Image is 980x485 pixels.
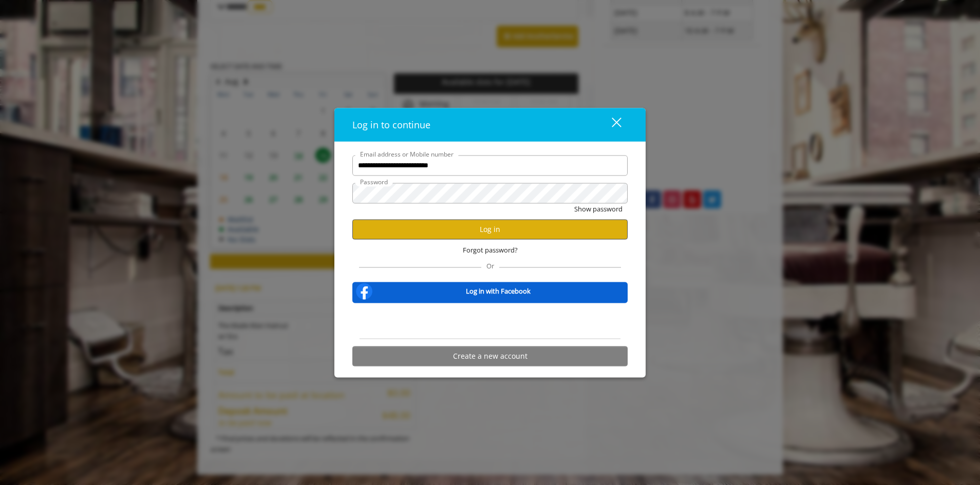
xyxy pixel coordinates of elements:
span: Log in to continue [352,118,430,130]
input: Email address or Mobile number [352,155,628,176]
img: facebook-logo [354,281,374,301]
button: close dialog [593,114,628,135]
label: Password [355,177,393,186]
input: Password [352,183,628,203]
div: close dialog [600,117,620,132]
span: Forgot password? [463,244,518,255]
button: Show password [574,203,623,214]
label: Email address or Mobile number [355,149,459,159]
b: Log in with Facebook [466,286,531,297]
iframe: Sign in with Google Button [438,309,542,332]
span: Or [481,261,499,270]
button: Create a new account [352,346,628,366]
button: Log in [352,219,628,239]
